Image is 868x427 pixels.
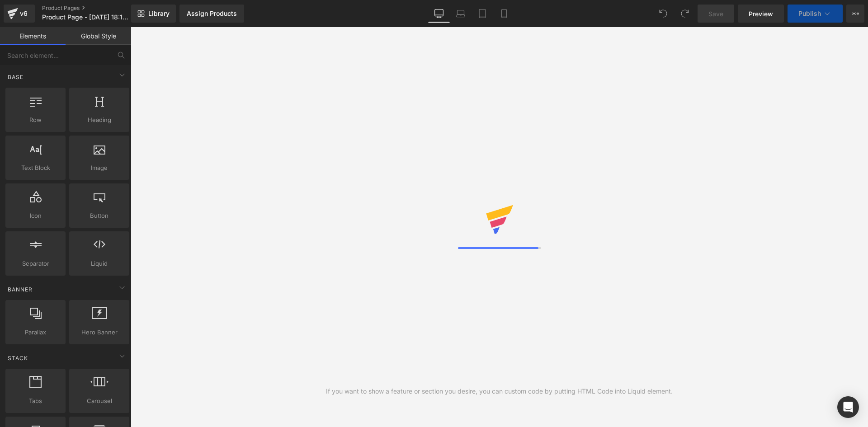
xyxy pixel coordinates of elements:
a: New Library [131,5,176,23]
div: v6 [18,8,29,19]
a: Preview [738,5,784,23]
span: Liquid [72,259,127,268]
span: Button [72,211,127,221]
span: Row [8,115,63,125]
button: Publish [788,5,843,23]
span: Product Page - [DATE] 18:10:59 [42,14,129,21]
span: Tabs [8,396,63,406]
span: Image [72,163,127,173]
div: Assign Products [187,10,237,17]
span: Separator [8,259,63,268]
a: Global Style [66,27,131,45]
button: Redo [676,5,694,23]
a: Mobile [493,5,515,23]
span: Icon [8,211,63,221]
span: Heading [72,115,127,125]
button: More [846,5,864,23]
div: If you want to show a feature or section you desire, you can custom code by putting HTML Code int... [326,386,673,396]
a: Product Pages [42,5,146,12]
span: Preview [749,9,773,19]
span: Banner [7,285,33,294]
span: Save [708,9,723,19]
div: Open Intercom Messenger [837,396,859,418]
span: Parallax [8,328,63,337]
span: Base [7,73,24,81]
a: v6 [4,5,35,23]
span: Carousel [72,396,127,406]
span: Hero Banner [72,328,127,337]
a: Tablet [472,5,493,23]
span: Stack [7,354,29,362]
a: Laptop [450,5,472,23]
span: Publish [798,10,821,17]
a: Desktop [428,5,450,23]
button: Undo [654,5,672,23]
span: Library [148,9,170,18]
span: Text Block [8,163,63,173]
